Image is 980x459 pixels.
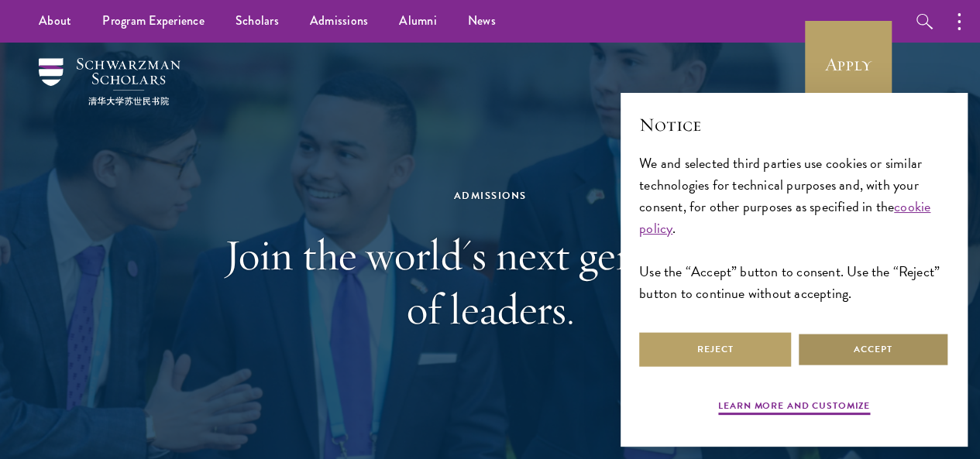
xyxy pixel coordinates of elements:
button: Reject [639,332,791,367]
a: Apply [805,21,892,108]
button: Accept [797,332,949,367]
h2: Notice [639,111,949,138]
a: cookie policy [639,196,930,238]
img: Schwarzman Scholars [39,58,181,105]
h1: Join the world's next generation of leaders. [223,228,758,336]
div: We and selected third parties use cookies or similar technologies for technical purposes and, wit... [639,152,949,305]
div: Admissions [223,187,758,204]
button: Learn more and customize [718,399,870,417]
